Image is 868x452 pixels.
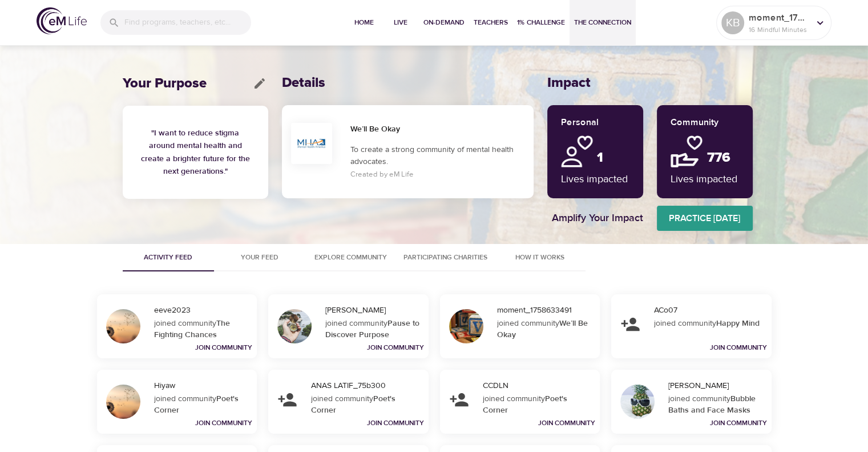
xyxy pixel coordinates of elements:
a: Practice [DATE] [657,206,753,231]
p: Lives impacted [671,171,739,187]
a: Join Community [367,343,424,352]
p: Created by eM Life [350,169,529,181]
img: community.png [671,135,703,167]
div: joined community [497,318,593,341]
strong: Happy Mind [716,318,760,329]
div: joined community [154,318,250,341]
div: KB [721,11,744,34]
div: joined community [654,318,764,329]
img: personal.png [561,135,593,167]
h6: " I want to reduce stigma around mental health and create a brighter future for the next generati... [127,104,264,201]
button: edit [251,75,268,92]
h5: Community [671,117,739,129]
div: joined community [325,318,421,341]
strong: Poet's Corner [154,394,239,415]
div: joined community [483,393,593,416]
span: Your Feed [221,251,298,263]
strong: Poet's Corner [311,394,395,415]
p: 16 Mindful Minutes [749,25,809,35]
h2: Your Purpose [123,75,207,92]
h5: Personal [561,117,628,129]
div: moment_1758633491 [497,305,596,316]
a: Join Community [710,418,767,427]
span: Home [350,17,378,29]
strong: Poet's Corner [483,394,567,415]
span: Participating Charities [403,251,487,263]
span: 1% Challenge [517,17,565,29]
strong: We’ll Be Okay [497,318,588,340]
h2: Details [282,75,534,91]
div: ANAS LATIF_75b300 [311,380,424,391]
div: joined community [311,393,421,416]
p: moment_1758633491 [749,11,809,25]
div: joined community [154,393,250,416]
h4: Amplify Your Impact [552,212,643,225]
input: Find programs, teachers, etc... [124,10,251,35]
a: Join Community [710,343,767,352]
span: How It Works [501,251,579,263]
div: CCDLN [483,380,596,391]
span: Live [387,17,414,29]
span: Practice [DATE] [657,210,753,226]
p: To create a strong community of mental health advocates. [350,144,529,168]
span: Explore Community [312,251,390,263]
a: Join Community [195,343,252,352]
span: The Connection [574,17,631,29]
span: Activity Feed [130,251,207,263]
strong: The Fighting Chances [154,318,230,340]
h6: We’ll Be Okay [350,123,529,135]
div: eeve2023 [154,305,253,316]
a: Join Community [195,418,252,427]
img: logo [37,7,87,34]
a: Join Community [538,418,595,427]
div: ACo07 [654,305,767,316]
div: [PERSON_NAME] [668,380,767,391]
a: Join Community [367,418,424,427]
div: joined community [668,393,764,416]
strong: Pause to Discover Purpose [325,318,419,340]
span: On-Demand [423,17,465,29]
span: Teachers [474,17,508,29]
div: Hiyaw [154,380,253,391]
h2: Impact [547,75,746,91]
p: Lives impacted [561,171,628,187]
strong: Bubble Baths and Face Masks [668,394,756,415]
h2: 776 [701,141,738,166]
div: [PERSON_NAME] [325,305,424,316]
h2: 1 [591,141,627,166]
